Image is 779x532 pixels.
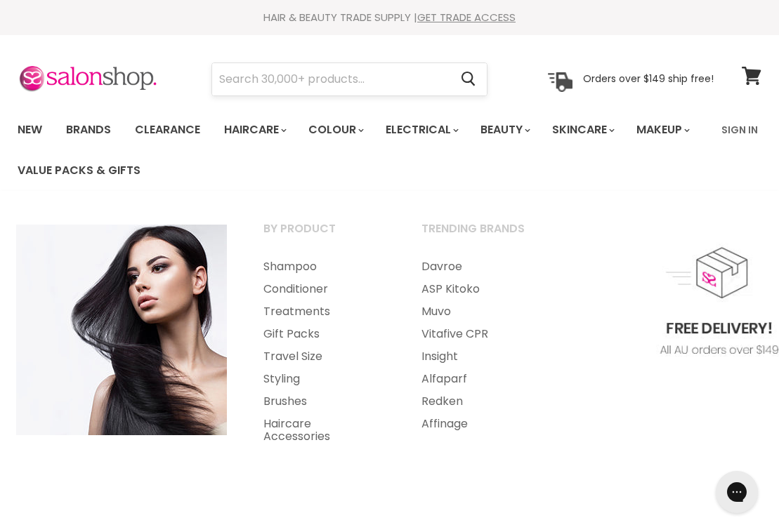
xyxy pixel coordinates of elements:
[404,345,559,368] a: Insight
[404,255,559,435] ul: Main menu
[246,413,401,448] a: Haircare Accessories
[124,115,211,145] a: Clearance
[246,368,401,390] a: Styling
[211,62,487,96] form: Product
[246,255,401,448] ul: Main menu
[470,115,539,145] a: Beauty
[246,300,401,323] a: Treatments
[417,10,516,25] a: GET TRADE ACCESS
[375,115,467,145] a: Electrical
[7,109,713,191] ul: Main menu
[404,218,559,253] a: Trending Brands
[450,63,487,95] button: Search
[246,323,401,345] a: Gift Packs
[298,115,372,145] a: Colour
[214,115,295,145] a: Haircare
[7,156,151,185] a: Value Packs & Gifts
[404,278,559,300] a: ASP Kitoko
[246,390,401,413] a: Brushes
[709,466,765,518] iframe: Gorgias live chat messenger
[404,323,559,345] a: Vitafive CPR
[713,115,766,145] a: Sign In
[55,115,122,145] a: Brands
[246,218,401,253] a: By Product
[212,63,450,95] input: Search
[7,115,53,145] a: New
[404,368,559,390] a: Alfaparf
[404,255,559,278] a: Davroe
[404,300,559,323] a: Muvo
[246,278,401,300] a: Conditioner
[626,115,698,145] a: Makeup
[583,72,714,85] p: Orders over $149 ship free!
[246,255,401,278] a: Shampoo
[246,345,401,368] a: Travel Size
[404,390,559,413] a: Redken
[404,413,559,435] a: Affinage
[542,115,623,145] a: Skincare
